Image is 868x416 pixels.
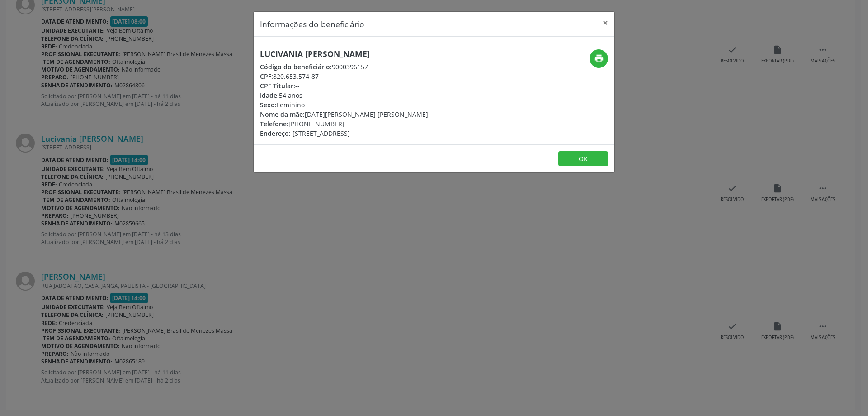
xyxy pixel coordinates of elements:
[260,18,364,30] h5: Informações do beneficiário
[260,110,428,119] div: [DATE][PERSON_NAME] [PERSON_NAME]
[260,72,273,81] span: CPF:
[260,100,428,110] div: Feminino
[260,91,279,100] span: Idade:
[260,62,332,71] span: Código do beneficiário:
[260,119,428,129] div: [PHONE_NUMBER]
[260,81,428,91] div: --
[260,100,277,109] span: Sexo:
[596,12,614,34] button: Close
[594,53,604,63] i: print
[260,81,295,90] span: CPF Titular:
[260,72,428,81] div: 820.653.574-87
[558,151,608,167] button: OK
[292,129,350,138] span: [STREET_ADDRESS]
[590,49,608,68] button: print
[260,129,291,138] span: Endereço:
[260,120,288,128] span: Telefone:
[260,110,305,119] span: Nome da mãe:
[260,62,428,72] div: 9000396157
[260,49,428,59] h5: Lucivania [PERSON_NAME]
[260,91,428,100] div: 54 anos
